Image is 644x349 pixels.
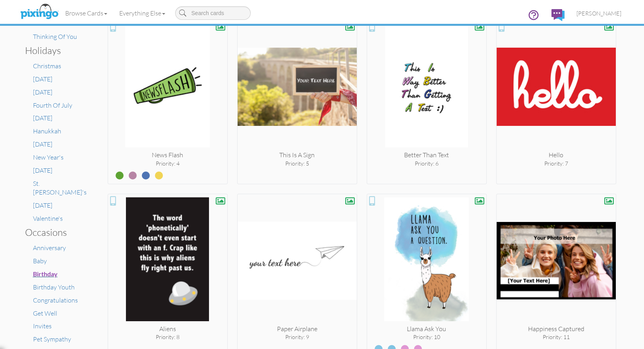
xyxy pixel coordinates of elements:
div: Paper Airplane [238,324,357,334]
div: Priority: 9 [238,333,357,341]
a: Pet Sympathy [33,335,71,343]
div: Priority: 7 [497,160,616,168]
iframe: Chat [644,349,644,349]
a: [DATE] [33,75,52,83]
img: 20240930-234650-bea9f74217c4-250.jpg [108,23,227,150]
a: Anniversary [33,244,66,252]
a: Valentine's [33,214,63,222]
div: Priority: 6 [367,160,486,168]
div: News Flash [108,150,227,160]
a: Baby [33,257,47,265]
img: 20191002-211020-6460c789d63f-250.jpg [367,197,486,324]
img: 20200922-180533-8b1d5dbe9703-250.jpg [367,23,486,150]
img: 20200716-010957-5560dcecf864-250.jpg [238,197,357,324]
a: [DATE] [33,201,52,209]
input: Search cards [175,6,251,20]
a: [DATE] [33,140,52,148]
span: Birthday [33,270,58,278]
img: 20250813-192937-1d8353a89a5b-250.png [497,197,616,324]
img: 20240816-180402-2f96ae5dce54-250.png [238,23,357,150]
a: Thinking Of You [33,33,77,40]
div: Priority: 8 [108,333,227,341]
a: Get Well [33,309,57,317]
h3: Holidays [25,45,83,56]
div: Aliens [108,324,227,334]
a: Everything Else [113,3,171,23]
div: Happiness Captured [497,324,616,334]
div: Hello [497,150,616,160]
img: 20240408-183521-883b0b8a0737-250.png [108,197,227,324]
div: Llama Ask You [367,324,486,334]
h3: Occasions [25,227,83,237]
a: New Year's [33,153,64,161]
img: pixingo logo [18,2,60,22]
div: Priority: 5 [238,160,357,168]
a: Birthday Youth [33,283,75,291]
img: comments.svg [551,9,565,21]
a: Invites [33,322,52,330]
a: [DATE] [33,88,52,96]
div: Better Than Text [367,150,486,160]
div: Priority: 4 [108,160,227,168]
span: [PERSON_NAME] [576,10,621,17]
div: Priority: 11 [497,333,616,341]
a: Christmas [33,62,61,70]
div: This Is A Sign [238,150,357,160]
a: Congratulations [33,296,78,304]
a: [DATE] [33,166,52,174]
div: Priority: 10 [367,333,486,341]
a: Browse Cards [59,3,113,23]
a: Fourth Of July [33,101,72,109]
a: St. [PERSON_NAME]'s [33,179,87,197]
a: Hanukkah [33,127,61,135]
a: Birthday [33,270,58,278]
a: [PERSON_NAME] [571,3,627,23]
a: [DATE] [33,114,52,122]
img: 20181005-054814-1204f598-250.jpg [497,23,616,150]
